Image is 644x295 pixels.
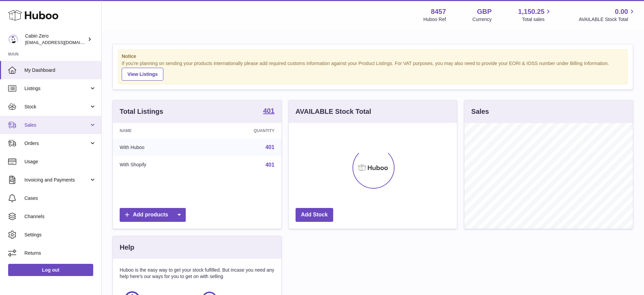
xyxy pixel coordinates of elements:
span: Cases [24,195,96,202]
a: Add products [120,208,186,222]
h3: Total Listings [120,107,163,116]
span: Settings [24,232,96,238]
strong: 8457 [431,7,446,16]
span: Listings [24,85,89,92]
span: Channels [24,213,96,220]
span: Usage [24,159,96,165]
h3: Sales [471,107,489,116]
span: Returns [24,250,96,256]
span: 1,150.25 [518,7,545,16]
span: AVAILABLE Stock Total [579,16,636,23]
span: Stock [24,104,89,110]
div: If you're planning on sending your products internationally please add required customs informati... [122,60,624,81]
a: 0.00 AVAILABLE Stock Total [579,7,636,23]
a: View Listings [122,68,163,81]
div: Currency [472,16,492,23]
span: Invoicing and Payments [24,177,89,183]
a: Add Stock [296,208,333,222]
th: Quantity [204,123,281,139]
p: Huboo is the easy way to get your stock fulfilled. But incase you need any help here's our ways f... [120,267,275,280]
td: With Shopify [113,156,204,174]
h3: AVAILABLE Stock Total [296,107,371,116]
a: 401 [263,107,274,115]
td: With Huboo [113,139,204,156]
strong: GBP [477,7,491,16]
img: huboo@cabinzero.com [8,34,18,44]
div: Cabin Zero [25,33,86,46]
span: My Dashboard [24,67,96,73]
a: 401 [265,162,275,168]
span: [EMAIL_ADDRESS][DOMAIN_NAME] [25,40,100,45]
a: Log out [8,264,93,276]
span: Sales [24,122,89,128]
span: 0.00 [615,7,628,16]
strong: Notice [122,53,624,60]
span: Total sales [522,16,552,23]
a: 401 [265,144,275,150]
span: Orders [24,140,89,147]
strong: 401 [263,107,274,114]
h3: Help [120,243,134,252]
th: Name [113,123,204,139]
div: Huboo Ref [423,16,446,23]
a: 1,150.25 Total sales [518,7,552,23]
